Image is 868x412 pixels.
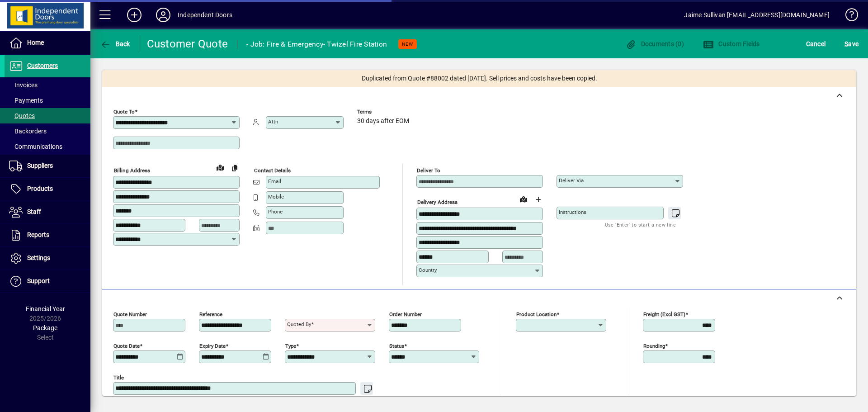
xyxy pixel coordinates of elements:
[246,37,387,52] div: - Job: Fire & Emergency- Twizel Fire Station
[113,374,124,380] mat-label: Title
[120,7,149,23] button: Add
[844,40,848,47] span: S
[27,162,53,169] span: Suppliers
[90,36,140,52] app-page-header-button: Back
[842,36,861,52] button: Save
[268,118,278,125] mat-label: Attn
[419,267,437,273] mat-label: Country
[5,178,90,200] a: Products
[844,37,859,51] span: ave
[5,201,90,223] a: Staff
[297,395,368,405] mat-hint: Use 'Enter' to start a new line
[703,40,760,47] span: Custom Fields
[684,8,830,22] div: Jaime Sullivan [EMAIL_ADDRESS][DOMAIN_NAME]
[27,185,53,192] span: Products
[5,247,90,270] a: Settings
[559,209,586,215] mat-label: Instructions
[402,41,413,47] span: NEW
[357,118,409,125] span: 30 days after EOM
[33,324,57,331] span: Package
[9,81,38,89] span: Invoices
[9,112,35,119] span: Quotes
[268,194,284,200] mat-label: Mobile
[213,160,227,175] a: View on map
[27,254,50,261] span: Settings
[149,7,178,23] button: Profile
[178,8,232,22] div: Independent Doors
[147,37,228,51] div: Customer Quote
[625,40,684,47] span: Documents (0)
[417,167,440,174] mat-label: Deliver To
[605,219,676,230] mat-hint: Use 'Enter' to start a new line
[516,311,557,317] mat-label: Product location
[357,109,411,115] span: Terms
[701,36,762,52] button: Custom Fields
[623,36,686,52] button: Documents (0)
[5,93,90,108] a: Payments
[389,342,404,349] mat-label: Status
[9,97,43,104] span: Payments
[643,311,685,317] mat-label: Freight (excl GST)
[113,342,140,349] mat-label: Quote date
[113,109,135,115] mat-label: Quote To
[27,208,41,215] span: Staff
[5,123,90,139] a: Backorders
[287,321,311,327] mat-label: Quoted by
[113,311,147,317] mat-label: Quote number
[804,36,828,52] button: Cancel
[516,192,531,206] a: View on map
[268,208,283,215] mat-label: Phone
[27,277,50,284] span: Support
[27,62,58,69] span: Customers
[100,40,130,47] span: Back
[285,342,296,349] mat-label: Type
[5,108,90,123] a: Quotes
[199,311,222,317] mat-label: Reference
[643,342,665,349] mat-label: Rounding
[199,342,226,349] mat-label: Expiry date
[9,128,47,135] span: Backorders
[27,39,44,46] span: Home
[389,311,422,317] mat-label: Order number
[227,161,242,175] button: Copy to Delivery address
[559,177,584,184] mat-label: Deliver via
[9,143,62,150] span: Communications
[5,155,90,177] a: Suppliers
[5,224,90,246] a: Reports
[5,139,90,154] a: Communications
[26,305,65,313] span: Financial Year
[806,37,826,51] span: Cancel
[268,178,281,185] mat-label: Email
[5,77,90,93] a: Invoices
[27,231,49,238] span: Reports
[5,270,90,293] a: Support
[531,192,545,207] button: Choose address
[362,74,597,83] span: Duplicated from Quote #88002 dated [DATE]. Sell prices and costs have been copied.
[839,2,857,31] a: Knowledge Base
[5,32,90,54] a: Home
[98,36,132,52] button: Back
